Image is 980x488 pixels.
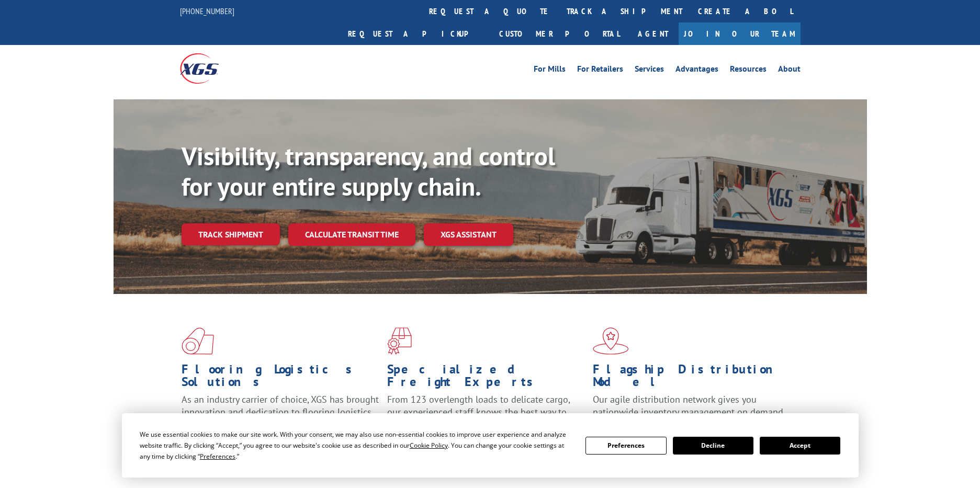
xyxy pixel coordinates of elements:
button: Decline [673,437,753,455]
span: As an industry carrier of choice, XGS has brought innovation and dedication to flooring logistics... [182,393,379,430]
a: Join Our Team [679,22,801,45]
button: Preferences [585,437,666,455]
img: xgs-icon-total-supply-chain-intelligence-red [182,327,214,355]
span: Preferences [200,452,235,461]
a: XGS ASSISTANT [424,223,513,246]
a: Customer Portal [491,22,627,45]
a: Agent [627,22,679,45]
a: Resources [730,65,767,76]
div: We use essential cookies to make our site work. With your consent, we may also use non-essential ... [140,429,573,462]
a: Advantages [675,65,718,76]
p: From 123 overlength loads to delicate cargo, our experienced staff knows the best way to move you... [387,393,585,440]
img: xgs-icon-flagship-distribution-model-red [593,327,629,355]
button: Accept [760,437,840,455]
a: About [778,65,801,76]
a: Request a pickup [340,22,491,45]
a: Calculate transit time [288,223,415,246]
span: Our agile distribution network gives you nationwide inventory management on demand. [593,393,785,418]
img: xgs-icon-focused-on-flooring-red [387,327,412,355]
a: For Retailers [577,65,623,76]
a: Track shipment [182,223,280,245]
h1: Flooring Logistics Solutions [182,363,379,393]
a: Services [635,65,664,76]
a: [PHONE_NUMBER] [180,6,234,16]
h1: Specialized Freight Experts [387,363,585,393]
a: For Mills [534,65,566,76]
b: Visibility, transparency, and control for your entire supply chain. [182,140,555,202]
h1: Flagship Distribution Model [593,363,791,393]
span: Cookie Policy [410,441,448,450]
div: Cookie Consent Prompt [122,413,859,478]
